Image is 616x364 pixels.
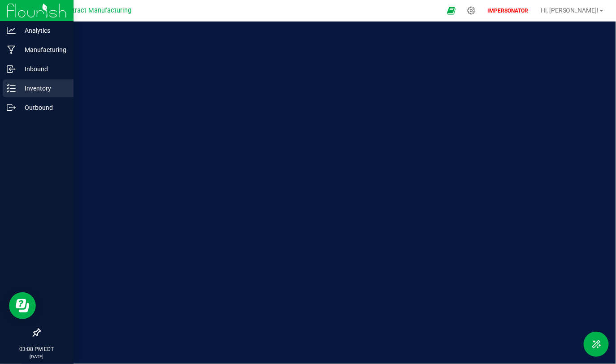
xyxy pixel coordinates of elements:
[16,25,69,36] p: Analytics
[16,64,69,74] p: Inbound
[16,44,69,55] p: Manufacturing
[4,345,69,353] p: 03:08 PM EDT
[7,84,16,93] inline-svg: Inventory
[7,65,16,74] inline-svg: Inbound
[466,6,477,15] div: Manage settings
[584,332,609,357] button: Toggle Menu
[16,83,69,94] p: Inventory
[9,292,36,319] iframe: Resource center
[541,7,599,14] span: Hi, [PERSON_NAME]!
[7,26,16,35] inline-svg: Analytics
[441,2,461,19] span: Open Ecommerce Menu
[16,102,69,113] p: Outbound
[7,103,16,112] inline-svg: Outbound
[52,7,131,14] span: CT Contract Manufacturing
[7,45,16,54] inline-svg: Manufacturing
[484,7,532,15] p: IMPERSONATOR
[4,353,69,360] p: [DATE]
